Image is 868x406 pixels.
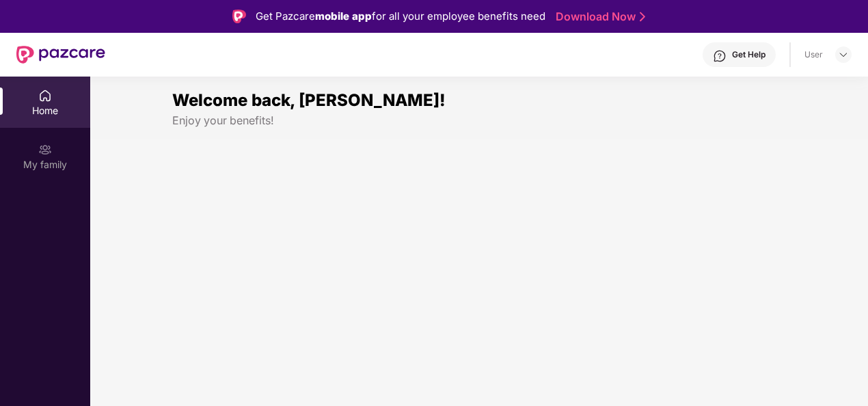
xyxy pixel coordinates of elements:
[732,49,765,60] div: Get Help
[804,49,823,60] div: User
[38,89,52,103] img: svg+xml;base64,PHN2ZyBpZD0iSG9tZSIgeG1sbnM9Imh0dHA6Ly93d3cudzMub3JnLzIwMDAvc3ZnIiB3aWR0aD0iMjAiIG...
[315,10,372,23] strong: mobile app
[556,10,641,24] a: Download Now
[172,90,446,110] span: Welcome back, [PERSON_NAME]!
[172,113,786,128] div: Enjoy your benefits!
[256,8,545,25] div: Get Pazcare for all your employee benefits need
[38,143,52,157] img: svg+xml;base64,PHN2ZyB3aWR0aD0iMjAiIGhlaWdodD0iMjAiIHZpZXdCb3g9IjAgMCAyMCAyMCIgZmlsbD0ibm9uZSIgeG...
[16,46,105,64] img: New Pazcare Logo
[640,10,645,24] img: Stroke
[713,49,727,63] img: svg+xml;base64,PHN2ZyBpZD0iSGVscC0zMngzMiIgeG1sbnM9Imh0dHA6Ly93d3cudzMub3JnLzIwMDAvc3ZnIiB3aWR0aD...
[838,49,849,60] img: svg+xml;base64,PHN2ZyBpZD0iRHJvcGRvd24tMzJ4MzIiIHhtbG5zPSJodHRwOi8vd3d3LnczLm9yZy8yMDAwL3N2ZyIgd2...
[232,10,246,23] img: Logo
